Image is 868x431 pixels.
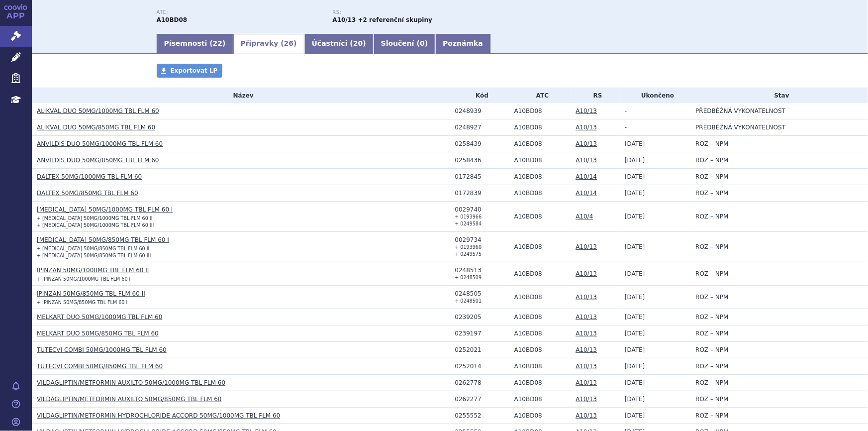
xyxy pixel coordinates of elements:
td: ROZ – NPM [690,342,868,358]
td: ROZ – NPM [690,325,868,342]
a: ANVILDIS DUO 50MG/1000MG TBL FLM 60 [37,140,163,147]
td: METFORMIN A VILDAGLIPTIN [509,169,571,185]
a: Sloučení (0) [374,34,435,54]
a: A10/13 [576,379,597,386]
a: ALIKVAL DUO 50MG/1000MG TBL FLM 60 [37,108,159,114]
th: ATC [509,88,571,103]
div: 0258436 [455,157,509,164]
td: ROZ – NPM [690,391,868,408]
span: [DATE] [625,379,645,386]
a: A10/13 [576,124,597,131]
div: 0172839 [455,190,509,197]
td: ROZ – NPM [690,408,868,424]
a: A10/4 [576,213,593,220]
td: METFORMIN A VILDAGLIPTIN [509,232,571,262]
a: A10/13 [576,243,597,250]
div: 0248513 [455,267,509,274]
small: + [MEDICAL_DATA] 50MG/1000MG TBL FLM 60 II [37,215,153,221]
td: ROZ – NPM [690,136,868,152]
a: A10/13 [576,346,597,353]
th: Stav [690,88,868,103]
div: 0239197 [455,330,509,337]
a: A10/13 [576,363,597,370]
small: + [MEDICAL_DATA] 50MG/850MG TBL FLM 60 II [37,246,149,251]
a: [MEDICAL_DATA] 50MG/1000MG TBL FLM 60 I [37,206,173,213]
a: A10/13 [576,270,597,277]
a: A10/13 [576,396,597,403]
td: ROZ – NPM [690,232,868,262]
span: [DATE] [625,190,645,197]
td: METFORMIN A VILDAGLIPTIN [509,262,571,286]
span: [DATE] [625,412,645,419]
th: Ukončeno [620,88,690,103]
td: METFORMIN A VILDAGLIPTIN [509,185,571,202]
td: METFORMIN A VILDAGLIPTIN [509,286,571,309]
span: [DATE] [625,140,645,147]
small: + 0248509 [455,275,482,280]
a: A10/13 [576,412,597,419]
a: DALTEX 50MG/850MG TBL FLM 60 [37,190,138,197]
span: [DATE] [625,346,645,353]
a: Písemnosti (22) [157,34,233,54]
a: TUTECVI COMBI 50MG/850MG TBL FLM 60 [37,363,163,370]
td: ROZ – NPM [690,375,868,391]
a: A10/13 [576,140,597,147]
span: 20 [353,39,363,47]
a: Exportovat LP [157,64,223,78]
small: + 0193960 [455,244,482,250]
div: 0029740 [455,206,509,213]
small: + [MEDICAL_DATA] 50MG/1000MG TBL FLM 60 III [37,222,154,228]
span: [DATE] [625,173,645,180]
a: VILDAGLIPTIN/METFORMIN AUXILTO 50MG/850MG TBL FLM 60 [37,396,222,403]
div: 0248939 [455,108,509,114]
td: ROZ – NPM [690,169,868,185]
a: DALTEX 50MG/1000MG TBL FLM 60 [37,173,142,180]
td: METFORMIN A VILDAGLIPTIN [509,309,571,325]
span: - [625,124,627,131]
span: Exportovat LP [171,67,218,74]
a: Poznámka [435,34,490,54]
strong: METFORMIN A VILDAGLIPTIN [157,16,188,23]
div: 0262277 [455,396,509,403]
strong: +2 referenční skupiny [358,16,432,23]
th: Kód [450,88,509,103]
th: Název [32,88,450,103]
a: Přípravky (26) [233,34,304,54]
th: RS [571,88,620,103]
small: + IPINZAN 50MG/850MG TBL FLM 60 I [37,300,127,305]
div: 0239205 [455,314,509,321]
a: MELKART DUO 50MG/1000MG TBL FLM 60 [37,314,162,321]
a: A10/14 [576,173,597,180]
div: 0252021 [455,346,509,353]
span: [DATE] [625,157,645,164]
span: [DATE] [625,396,645,403]
td: METFORMIN A VILDAGLIPTIN [509,103,571,119]
a: IPINZAN 50MG/1000MG TBL FLM 60 II [37,267,149,274]
td: METFORMIN A VILDAGLIPTIN [509,202,571,232]
span: [DATE] [625,363,645,370]
small: + 0249584 [455,221,482,226]
td: PŘEDBĚŽNÁ VYKONATELNOST [690,103,868,119]
td: METFORMIN A VILDAGLIPTIN [509,358,571,375]
span: [DATE] [625,294,645,301]
td: ROZ – NPM [690,202,868,232]
a: [MEDICAL_DATA] 50MG/850MG TBL FLM 60 I [37,236,169,243]
div: 0255552 [455,412,509,419]
a: A10/13 [576,294,597,301]
p: ATC: [157,9,323,15]
a: TUTECVI COMBI 50MG/1000MG TBL FLM 60 [37,346,167,353]
span: 22 [213,39,222,47]
span: [DATE] [625,270,645,277]
td: METFORMIN A VILDAGLIPTIN [509,136,571,152]
td: ROZ – NPM [690,152,868,169]
div: 0248505 [455,290,509,297]
span: [DATE] [625,213,645,220]
span: 0 [420,39,425,47]
span: [DATE] [625,243,645,250]
a: A10/13 [576,314,597,321]
div: 0248927 [455,124,509,131]
a: VILDAGLIPTIN/METFORMIN AUXILTO 50MG/1000MG TBL FLM 60 [37,379,225,386]
td: ROZ – NPM [690,262,868,286]
div: 0252014 [455,363,509,370]
td: ROZ – NPM [690,286,868,309]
